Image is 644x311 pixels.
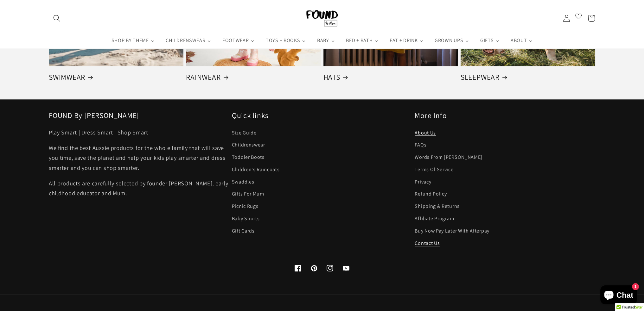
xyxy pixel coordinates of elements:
[340,33,384,48] a: BED + BATH
[415,188,447,200] a: Refund Policy
[415,151,482,163] a: Words From [PERSON_NAME]
[49,111,229,120] h2: FOUND By [PERSON_NAME]
[217,33,260,48] a: FOOTWEAR
[509,37,527,44] span: ABOUT
[232,188,264,200] a: Gifts For Mum
[232,200,258,213] a: Picnic Rugs
[429,33,475,48] a: GROWN UPS
[475,33,505,48] a: GIFTS
[415,176,431,188] a: Privacy
[415,212,454,225] a: Affiliate Program
[49,10,65,26] summary: Search
[415,225,489,237] a: Buy Now Pay Later With Afterpay
[598,285,639,306] inbox-online-store-chat: Shopify online store chat
[575,12,582,22] span: Open Wishlist
[316,37,330,44] span: BABY
[575,10,582,26] a: Open Wishlist
[461,72,595,82] a: SLEEPWEAR
[479,37,494,44] span: GIFTS
[232,225,255,237] a: Gift Cards
[232,128,257,139] a: Size Guide
[232,111,412,120] h2: Quick links
[232,139,265,151] a: Childrenswear
[49,178,229,198] p: All products are carefully selected by founder [PERSON_NAME], early childhood educator and Mum.
[323,72,458,82] a: HATS
[110,37,150,44] span: SHOP BY THEME
[415,111,595,120] h2: More Info
[505,33,538,48] a: ABOUT
[306,10,338,27] img: FOUND By Flynn logo
[415,237,440,249] a: Contact Us
[433,37,464,44] span: GROWN UPS
[415,139,426,151] a: FAQs
[49,143,229,173] p: We find the best Aussie products for the whole family that will save you time, save the planet an...
[232,163,280,176] a: Children's Raincoats
[49,128,229,137] p: Play Smart | Dress Smart | Shop Smart
[164,37,206,44] span: CHILDRENSWEAR
[265,37,301,44] span: TOYS + BOOKS
[232,151,265,163] a: Toddler Boots
[415,200,459,213] a: Shipping & Returns
[311,33,340,48] a: BABY
[186,72,321,82] a: RAINWEAR
[49,72,183,82] a: SWIMWEAR
[232,212,260,225] a: Baby Shorts
[384,33,429,48] a: EAT + DRINK
[260,33,311,48] a: TOYS + BOOKS
[415,128,436,139] a: About Us
[345,37,373,44] span: BED + BATH
[232,176,254,188] a: Swaddles
[160,33,217,48] a: CHILDRENSWEAR
[221,37,250,44] span: FOOTWEAR
[415,163,453,176] a: Terms Of Service
[388,37,418,44] span: EAT + DRINK
[106,33,160,48] a: SHOP BY THEME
